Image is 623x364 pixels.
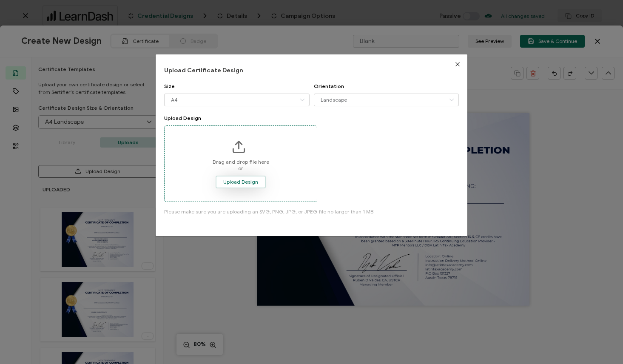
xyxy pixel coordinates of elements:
h1: Upload Certificate Design [164,67,459,74]
span: Upload Design [164,115,201,121]
button: Close [448,54,467,74]
span: Upload Design [223,179,258,185]
div: dialog [156,54,467,236]
input: Select [314,94,459,106]
span: Drag and drop file here or [213,159,269,171]
input: Select [164,94,309,106]
span: Orientation [314,83,344,89]
button: Upload Design [216,176,266,188]
span: Size [164,83,175,89]
iframe: Chat Widget [580,323,623,364]
span: Please make sure you are uploading an SVG, PNG, JPG, or JPEG file no larger than 1 MB. [164,208,375,215]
